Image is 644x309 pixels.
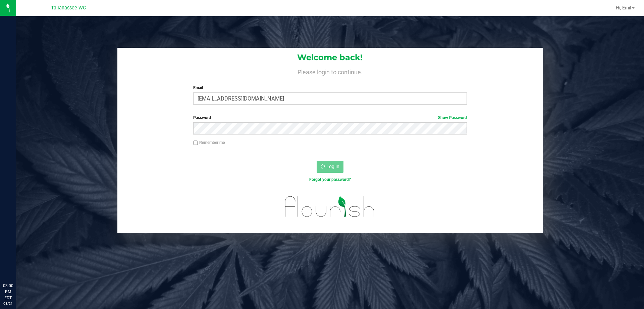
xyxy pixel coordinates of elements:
[438,115,467,120] a: Show Password
[51,5,86,11] span: Tallahassee WC
[117,67,543,75] h4: Please login to continue.
[3,283,13,301] p: 03:00 PM EDT
[193,115,211,120] span: Password
[3,301,13,306] p: 08/21
[277,190,383,224] img: flourish_logo.svg
[193,85,467,91] label: Email
[193,140,225,146] label: Remember me
[317,161,343,173] button: Log In
[309,177,351,182] a: Forgot your password?
[616,5,631,10] span: Hi, Emi!
[326,164,339,169] span: Log In
[193,141,198,145] input: Remember me
[117,53,543,62] h1: Welcome back!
